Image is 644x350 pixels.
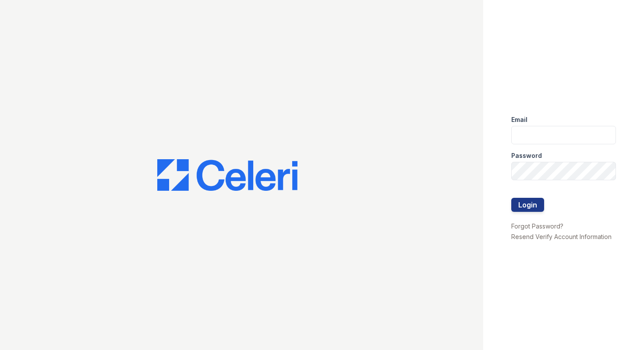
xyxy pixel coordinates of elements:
a: Forgot Password? [511,222,563,230]
label: Password [511,151,542,160]
a: Resend Verify Account Information [511,233,612,240]
label: Email [511,115,527,124]
img: CE_Logo_Blue-a8612792a0a2168367f1c8372b55b34899dd931a85d93a1a3d3e32e68fde9ad4.png [157,159,297,191]
button: Login [511,198,544,212]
